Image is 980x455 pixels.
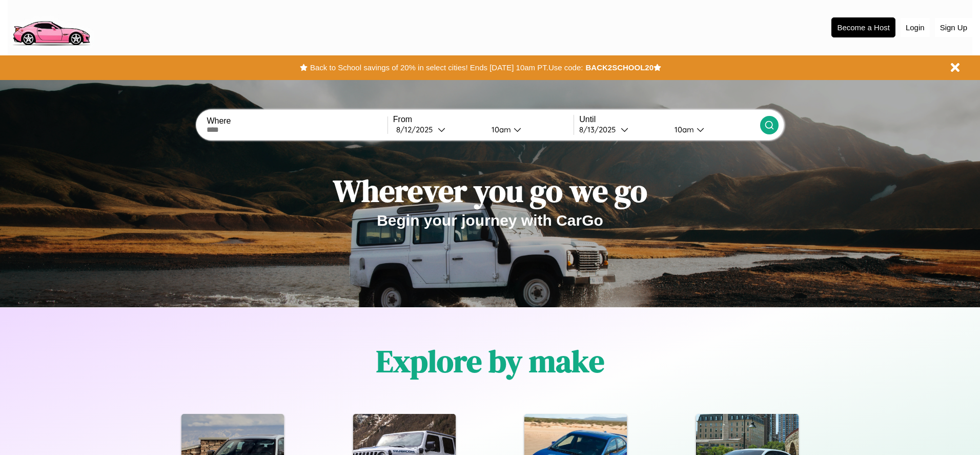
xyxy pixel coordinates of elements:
button: Back to School savings of 20% in select cities! Ends [DATE] 10am PT.Use code: [308,61,585,75]
div: 8 / 12 / 2025 [396,125,438,134]
label: Until [579,115,760,124]
button: 10am [666,124,760,135]
h1: Explore by make [376,340,604,382]
div: 8 / 13 / 2025 [579,125,621,134]
div: 10am [486,125,514,134]
label: Where [207,116,387,126]
button: Sign Up [935,18,972,37]
b: BACK2SCHOOL20 [585,63,654,72]
button: 10am [483,124,574,135]
img: logo [8,5,94,48]
button: Become a Host [831,17,895,37]
div: 10am [669,125,697,134]
button: Login [901,18,930,37]
button: 8/12/2025 [393,124,483,135]
label: From [393,115,574,124]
